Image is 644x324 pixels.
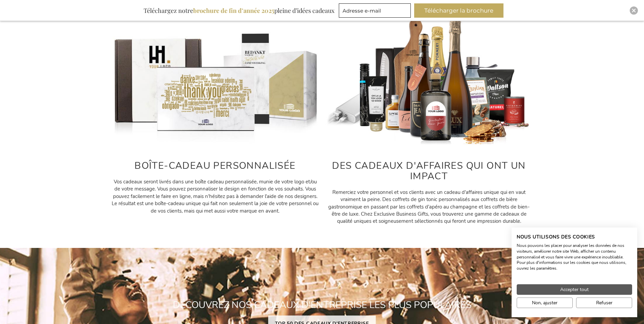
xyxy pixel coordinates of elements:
b: brochure de fin d’année 2025 [193,6,274,15]
div: Close [630,6,638,15]
button: Refuser tous les cookies [576,298,632,308]
p: Vos cadeaux seront livrés dans une boîte cadeau personnalisée, munie de votre logo et/ou de votre... [112,178,319,215]
h2: BOÎTE-CADEAU PERSONNALISÉE [112,161,319,171]
button: Accepter tous les cookies [517,284,632,295]
h2: DES CADEAUX D'AFFAIRES QUI ONT UN IMPACT [326,161,533,182]
p: Remerciez votre personnel et vos clients avec un cadeau d'affaires unique qui en vaut vraiment la... [326,189,533,225]
span: Non, ajuster [532,299,557,306]
form: marketing offers and promotions [339,3,413,20]
img: Cadeaux personnalisés pour les clients et les employés avec impact [326,17,533,147]
span: Accepter tout [560,286,589,293]
span: Refuser [596,299,612,306]
img: Gepersonaliseerde relatiegeschenken voor personeel en klanten [112,17,319,147]
div: Téléchargez notre pleine d’idées cadeaux [141,3,337,18]
h2: Nous utilisons des cookies [517,234,632,240]
button: Télécharger la brochure [414,3,503,18]
input: Adresse e-mail [339,3,411,18]
button: Ajustez les préférences de cookie [517,298,573,308]
p: Nous pouvons les placer pour analyser les données de nos visiteurs, améliorer notre site Web, aff... [517,243,632,271]
img: Close [632,8,636,13]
